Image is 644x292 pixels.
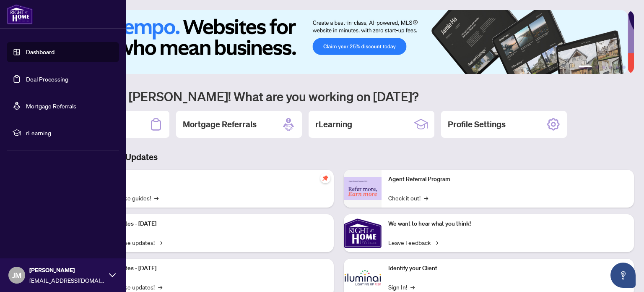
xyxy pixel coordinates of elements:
img: logo [7,4,33,24]
button: 2 [595,66,599,69]
img: Slide 0 [44,10,628,74]
h2: Mortgage Referrals [183,118,257,130]
a: Check it out!→ [388,193,428,203]
h2: Profile Settings [448,118,506,130]
button: 6 [622,66,626,69]
a: Mortgage Referrals [26,102,76,110]
h1: Welcome back [PERSON_NAME]! What are you working on [DATE]? [44,88,634,104]
p: We want to hear what you think! [388,219,627,229]
p: Agent Referral Program [388,175,627,184]
span: → [158,238,162,247]
button: 5 [615,66,619,69]
span: pushpin [320,173,330,183]
a: Leave Feedback→ [388,238,438,247]
button: 4 [609,66,612,69]
p: Platform Updates - [DATE] [88,264,327,273]
button: 1 [579,66,592,69]
p: Identify your Client [388,264,627,273]
span: JM [12,269,21,281]
button: Open asap [610,263,636,288]
h2: rLearning [315,118,352,130]
p: Platform Updates - [DATE] [88,219,327,229]
img: We want to hear what you think! [344,214,382,252]
span: → [158,282,162,292]
span: rLearning [26,128,113,137]
a: Dashboard [26,48,55,56]
span: → [410,282,415,292]
span: [EMAIL_ADDRESS][DOMAIN_NAME] [29,276,105,285]
span: → [424,193,428,203]
button: 3 [602,66,605,69]
a: Sign In!→ [388,282,415,292]
span: → [434,238,438,247]
img: Agent Referral Program [344,177,382,200]
span: → [154,193,158,203]
p: Self-Help [88,175,327,184]
a: Deal Processing [26,75,68,83]
h3: Brokerage & Industry Updates [44,151,634,163]
span: [PERSON_NAME] [29,266,105,275]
